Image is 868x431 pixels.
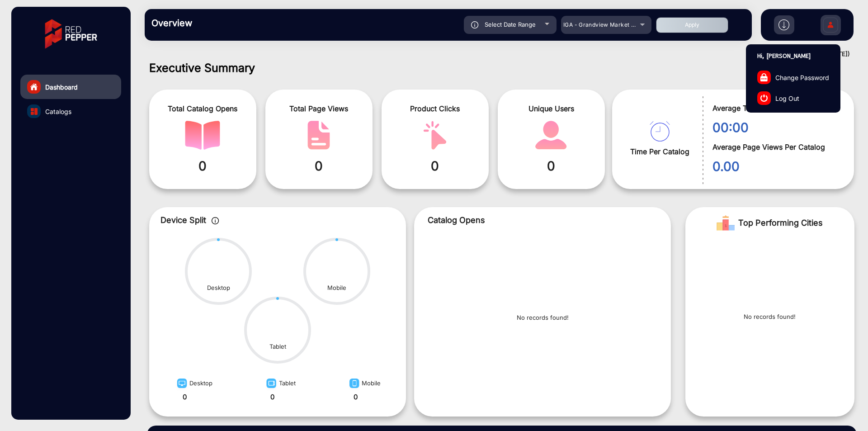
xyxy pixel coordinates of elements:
[136,50,850,59] div: ([DATE] - [DATE])
[20,75,121,99] a: Dashboard
[269,342,286,351] div: Tablet
[272,156,366,175] span: 0
[821,10,840,42] img: Sign%20Up.svg
[30,83,38,91] img: home
[272,103,366,114] span: Total Page Views
[738,214,823,232] span: Top Performing Cities
[775,72,829,82] span: Change Password
[45,107,71,116] span: Catalogs
[717,214,735,232] img: Rank image
[354,393,358,401] strong: 0
[212,217,219,224] img: icon
[327,284,346,293] div: Mobile
[775,93,799,103] span: Log Out
[417,121,453,150] img: catalog
[301,121,336,150] img: catalog
[656,17,728,33] button: Apply
[270,393,274,401] strong: 0
[505,156,598,175] span: 0
[712,142,840,152] span: Average Page Views Per Catalog
[151,18,278,28] h3: Overview
[45,82,78,92] span: Dashboard
[175,375,212,392] div: Desktop
[207,284,230,293] div: Desktop
[388,103,482,114] span: Product Clicks
[264,375,296,392] div: Tablet
[38,11,104,57] img: vmg-logo
[760,95,768,102] img: log-out
[485,21,536,28] span: Select Date Range
[778,19,789,30] img: h2download.svg
[428,214,657,226] p: Catalog Opens
[347,378,362,392] img: image
[563,21,736,28] span: IGA - Grandview Market [GEOGRAPHIC_DATA][PERSON_NAME]
[712,103,840,114] span: Average Time Per Catalog
[533,121,569,150] img: catalog
[156,103,250,114] span: Total Catalog Opens
[505,103,598,114] span: Unique Users
[517,313,569,322] p: No records found!
[347,375,381,392] div: Mobile
[712,118,840,137] span: 00:00
[650,121,670,142] img: catalog
[760,73,768,81] img: change-password
[744,313,796,322] p: No records found!
[20,99,121,123] a: Catalogs
[264,378,279,392] img: image
[183,393,187,401] strong: 0
[149,61,854,75] h1: Executive Summary
[471,21,479,28] img: icon
[185,121,220,150] img: catalog
[31,108,38,115] img: catalog
[156,156,250,175] span: 0
[746,48,840,63] p: Hi, [PERSON_NAME]
[712,157,840,176] span: 0.00
[175,378,189,392] img: image
[160,215,206,225] span: Device Split
[388,156,482,175] span: 0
